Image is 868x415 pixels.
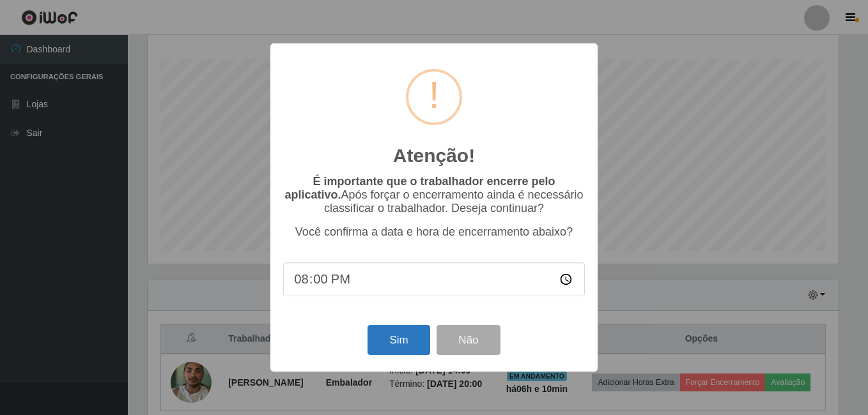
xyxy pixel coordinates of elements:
[437,325,500,355] button: Não
[368,325,430,355] button: Sim
[393,144,475,167] h2: Atenção!
[284,175,555,201] b: É importante que o trabalhador encerre pelo aplicativo.
[283,175,585,215] p: Após forçar o encerramento ainda é necessário classificar o trabalhador. Deseja continuar?
[283,225,585,239] p: Você confirma a data e hora de encerramento abaixo?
